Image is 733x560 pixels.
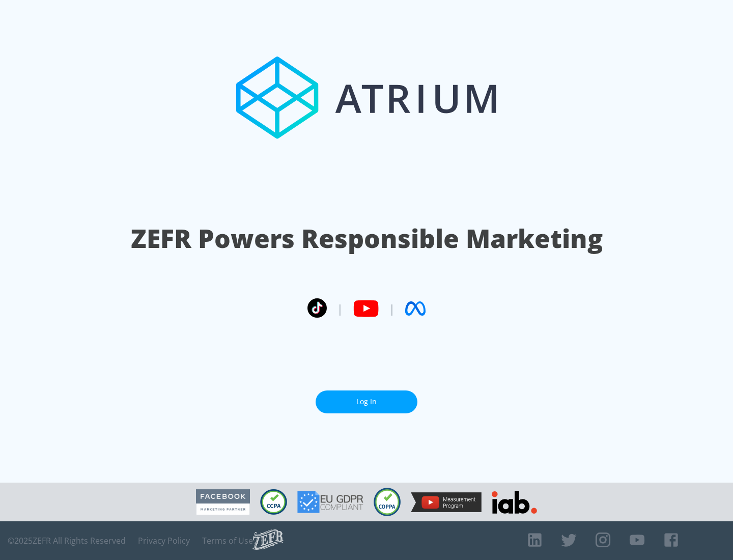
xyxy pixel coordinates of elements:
span: | [389,301,395,316]
img: YouTube Measurement Program [411,492,482,512]
img: CCPA Compliant [260,489,287,515]
img: IAB [492,491,537,514]
a: Terms of Use [202,536,253,546]
img: Facebook Marketing Partner [196,489,250,515]
a: Privacy Policy [138,536,190,546]
h1: ZEFR Powers Responsible Marketing [131,221,603,256]
span: © 2025 ZEFR All Rights Reserved [8,536,126,546]
img: GDPR Compliant [297,491,363,513]
a: Log In [316,390,417,413]
img: COPPA Compliant [374,488,401,516]
span: | [337,301,343,316]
